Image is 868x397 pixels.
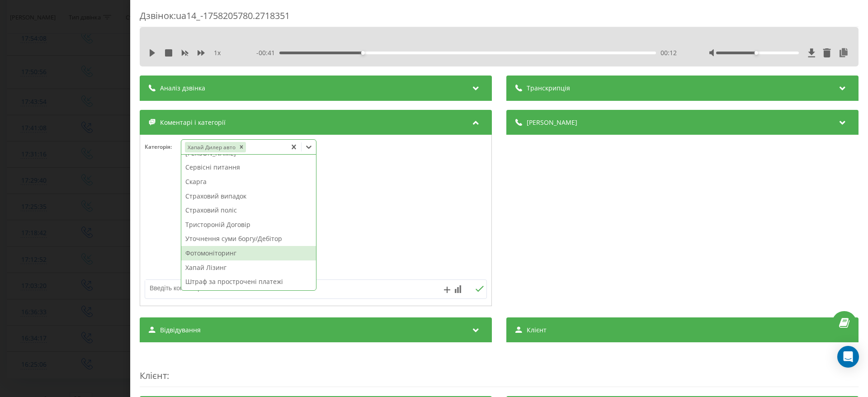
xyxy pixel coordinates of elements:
div: Страховий випадок [181,189,316,203]
div: Фотомоніторинг [181,246,316,260]
div: Open Intercom Messenger [837,346,859,368]
div: Страховий поліс [181,203,316,217]
h4: Категорія : [145,144,181,150]
span: - 00:41 [256,48,279,57]
span: Відвідування [160,326,201,335]
span: 00:12 [660,48,677,57]
div: Дзвінок : ua14_-1758205780.2718351 [140,9,859,27]
div: Хапай Дилер авто [185,142,237,152]
span: 1 x [214,48,221,57]
div: Уточнення суми боргу/Дебітор [181,232,316,246]
span: Аналіз дзвінка [160,84,205,93]
div: Хапай Лізинг [181,260,316,275]
div: : [140,351,859,387]
div: Remove Хапай Дилер авто [237,142,246,152]
div: Accessibility label [361,51,365,55]
span: Коментарі і категорії [160,118,226,127]
span: Клієнт [527,326,547,335]
div: Тристороній Договір [181,217,316,232]
div: Штраф за прострочені платежі [181,274,316,289]
div: Скарга [181,175,316,189]
div: Сервісні питання [181,160,316,175]
span: Клієнт [140,369,167,382]
span: Транскрипція [527,84,570,93]
div: Accessibility label [755,51,758,55]
span: [PERSON_NAME] [527,118,577,127]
